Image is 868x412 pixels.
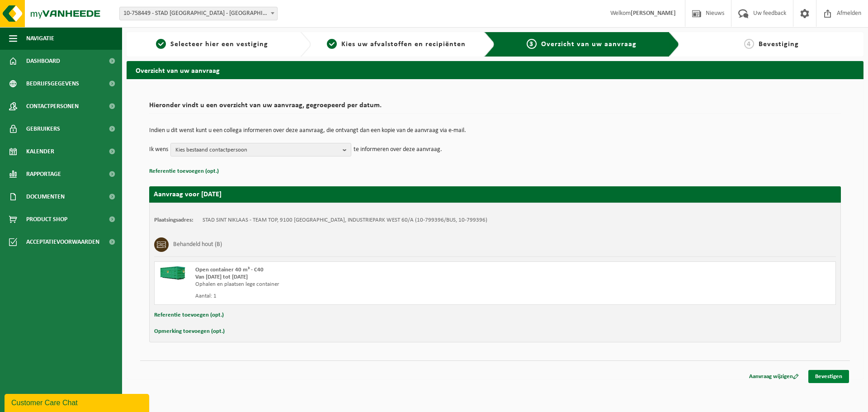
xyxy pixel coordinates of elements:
p: Indien u dit wenst kunt u een collega informeren over deze aanvraag, die ontvangt dan een kopie v... [149,128,841,134]
strong: Aanvraag voor [DATE] [154,191,222,198]
a: 2Kies uw afvalstoffen en recipiënten [316,39,477,50]
span: Acceptatievoorwaarden [26,231,99,253]
span: 10-758449 - STAD SINT NIKLAAS - SINT-NIKLAAS [120,7,277,20]
a: Bevestigen [808,370,849,383]
h2: Hieronder vindt u een overzicht van uw aanvraag, gegroepeerd per datum. [149,102,841,114]
button: Kies bestaand contactpersoon [170,143,351,156]
span: Open container 40 m³ - C40 [195,267,264,273]
span: Overzicht van uw aanvraag [541,41,637,48]
a: 1Selecteer hier een vestiging [131,39,293,50]
strong: Van [DATE] tot [DATE] [195,274,248,280]
p: te informeren over deze aanvraag. [354,143,442,156]
td: STAD SINT NIKLAAS - TEAM TOP, 9100 [GEOGRAPHIC_DATA], INDUSTRIEPARK WEST 60/A (10-799396/BUS, 10-... [203,217,487,224]
span: Product Shop [26,208,67,231]
img: HK-XC-40-GN-00.png [159,266,186,280]
span: Kies bestaand contactpersoon [175,143,339,157]
a: Aanvraag wijzigen [742,370,806,383]
span: 2 [327,39,337,49]
span: Navigatie [26,27,54,50]
span: 3 [527,39,537,49]
span: Selecteer hier een vestiging [170,41,268,48]
span: 10-758449 - STAD SINT NIKLAAS - SINT-NIKLAAS [119,7,278,20]
button: Referentie toevoegen (opt.) [149,166,219,177]
span: Contactpersonen [26,95,79,118]
button: Opmerking toevoegen (opt.) [154,326,225,337]
span: Rapportage [26,163,61,185]
iframe: chat widget [5,392,151,412]
span: 1 [156,39,166,49]
button: Referentie toevoegen (opt.) [154,309,224,321]
span: 4 [744,39,754,49]
p: Ik wens [149,143,168,156]
strong: Plaatsingsadres: [154,217,193,223]
h2: Overzicht van uw aanvraag [127,61,863,79]
span: Bevestiging [759,41,799,48]
div: Ophalen en plaatsen lege container [195,281,531,288]
span: Dashboard [26,50,60,72]
h3: Behandeld hout (B) [173,237,222,252]
span: Kies uw afvalstoffen en recipiënten [341,41,466,48]
div: Aantal: 1 [195,293,531,300]
span: Bedrijfsgegevens [26,72,79,95]
strong: [PERSON_NAME] [631,10,676,17]
span: Documenten [26,185,65,208]
span: Kalender [26,140,54,163]
span: Gebruikers [26,118,60,140]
